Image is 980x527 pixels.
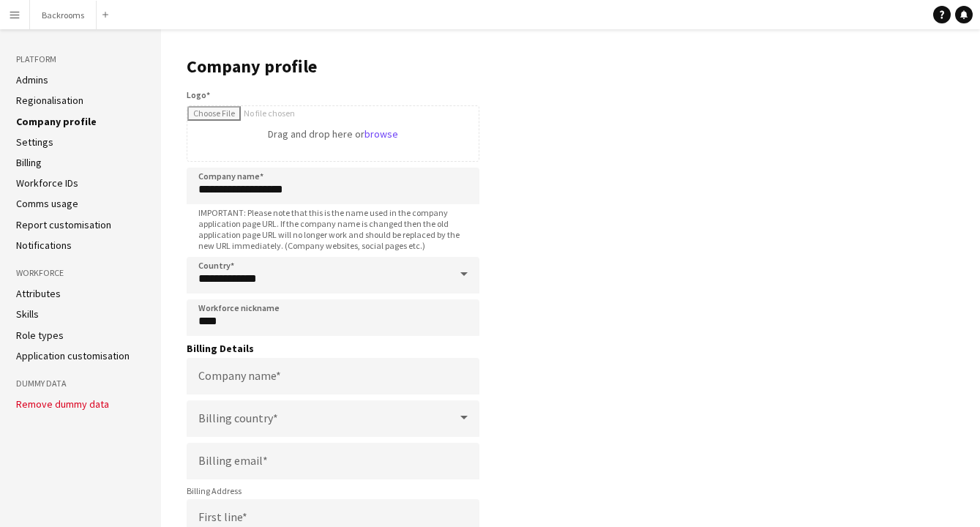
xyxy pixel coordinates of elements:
a: Application customisation [16,349,130,362]
span: IMPORTANT: Please note that this is the name used in the company application page URL. If the com... [187,207,479,251]
h1: Company profile [187,56,479,78]
a: Settings [16,135,53,149]
a: Notifications [16,239,72,252]
h3: Billing Details [187,342,479,355]
button: Remove dummy data [16,398,109,410]
a: Comms usage [16,197,78,210]
a: Skills [16,307,39,321]
a: Workforce IDs [16,176,78,190]
a: Report customisation [16,218,111,231]
a: Billing [16,156,42,169]
h3: Billing Address [187,485,479,496]
a: Company profile [16,115,97,128]
a: Admins [16,73,48,86]
a: Attributes [16,287,61,300]
button: Backrooms [30,1,97,29]
h3: Platform [16,53,145,66]
h3: Workforce [16,266,145,280]
a: Regionalisation [16,94,83,107]
h3: Dummy Data [16,377,145,390]
a: Role types [16,329,64,342]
